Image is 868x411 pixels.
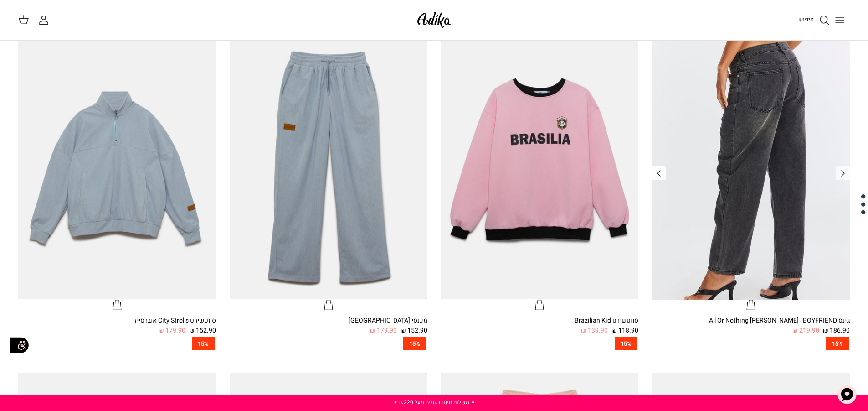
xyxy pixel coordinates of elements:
[403,337,426,350] span: 15%
[652,166,666,180] a: Previous
[189,326,216,336] span: 152.90 ₪
[611,326,638,336] span: 118.90 ₪
[18,316,216,326] div: סווטשירט City Strolls אוברסייז
[652,337,850,350] a: 15%
[441,337,639,350] a: 15%
[441,316,639,326] div: סווטשירט Brazilian Kid
[230,36,427,311] a: מכנסי טרנינג City strolls
[18,316,216,336] a: סווטשירט City Strolls אוברסייז 152.90 ₪ 179.90 ₪
[18,337,216,350] a: 15%
[792,326,819,336] span: 219.90 ₪
[826,337,849,350] span: 15%
[652,316,850,326] div: ג׳ינס All Or Nothing [PERSON_NAME] | BOYFRIEND
[830,10,850,30] button: Toggle menu
[823,326,850,336] span: 186.90 ₪
[192,337,215,350] span: 15%
[370,326,397,336] span: 179.90 ₪
[833,381,861,408] button: צ'אט
[441,316,639,336] a: סווטשירט Brazilian Kid 118.90 ₪ 139.90 ₪
[615,337,637,350] span: 15%
[798,15,814,24] span: חיפוש
[441,36,639,311] a: סווטשירט Brazilian Kid
[230,316,427,336] a: מכנסי [GEOGRAPHIC_DATA] 152.90 ₪ 179.90 ₪
[38,15,53,26] a: החשבון שלי
[652,36,850,311] a: ג׳ינס All Or Nothing קריס-קרוס | BOYFRIEND
[581,326,608,336] span: 139.90 ₪
[836,166,850,180] a: Previous
[652,316,850,336] a: ג׳ינס All Or Nothing [PERSON_NAME] | BOYFRIEND 186.90 ₪ 219.90 ₪
[393,398,475,406] a: ✦ משלוח חינם בקנייה מעל ₪220 ✦
[798,15,830,26] a: חיפוש
[7,333,32,358] img: accessibility_icon02.svg
[415,9,453,31] img: Adika IL
[230,316,427,326] div: מכנסי [GEOGRAPHIC_DATA]
[18,36,216,311] a: סווטשירט City Strolls אוברסייז
[401,326,427,336] span: 152.90 ₪
[230,337,427,350] a: 15%
[159,326,185,336] span: 179.90 ₪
